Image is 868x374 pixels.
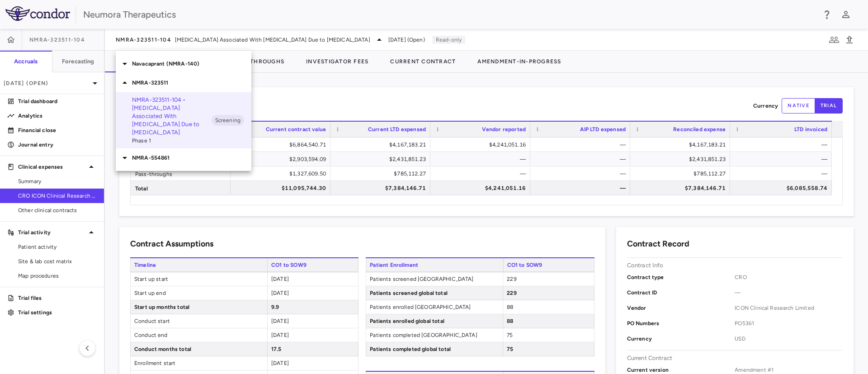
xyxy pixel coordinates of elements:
[132,96,212,137] p: NMRA-323511-104 • [MEDICAL_DATA] Associated With [MEDICAL_DATA] Due to [MEDICAL_DATA]
[132,137,212,145] span: Phase 1
[132,154,251,162] p: NMRA-554861
[212,116,244,124] span: Screening
[116,54,251,73] div: Navacaprant (NMRA-140)
[116,73,251,92] div: NMRA-323511
[116,92,251,148] div: NMRA-323511-104 • [MEDICAL_DATA] Associated With [MEDICAL_DATA] Due to [MEDICAL_DATA]Phase 1Scree...
[132,79,251,87] p: NMRA-323511
[132,60,251,68] p: Navacaprant (NMRA-140)
[116,148,251,167] div: NMRA-554861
